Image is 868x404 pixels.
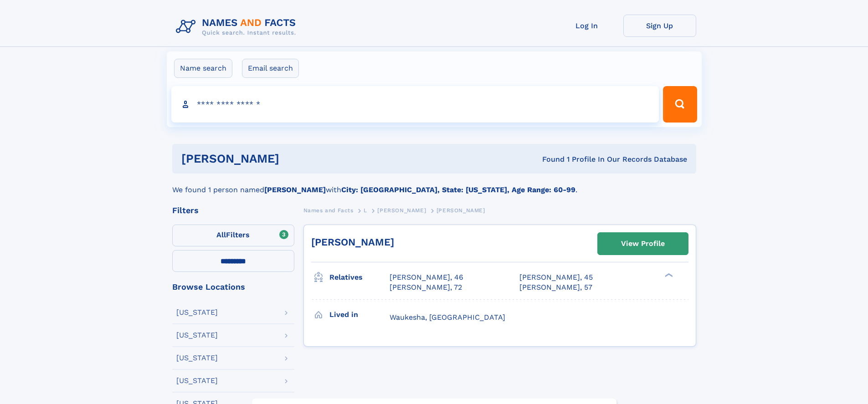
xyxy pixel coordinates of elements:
[390,313,505,322] span: Waukesha, [GEOGRAPHIC_DATA]
[176,332,218,339] div: [US_STATE]
[364,207,367,214] span: L
[623,15,696,37] a: Sign Up
[181,153,411,164] h1: [PERSON_NAME]
[377,205,426,216] a: [PERSON_NAME]
[176,377,218,384] div: [US_STATE]
[411,154,687,164] div: Found 1 Profile In Our Records Database
[390,272,463,282] a: [PERSON_NAME], 46
[329,270,390,285] h3: Relatives
[377,207,426,214] span: [PERSON_NAME]
[216,230,226,239] span: All
[621,233,665,254] div: View Profile
[303,205,354,216] a: Names and Facts
[598,233,688,255] a: View Profile
[172,174,696,195] div: We found 1 person named with .
[437,207,485,214] span: [PERSON_NAME]
[176,309,218,316] div: [US_STATE]
[519,272,593,282] a: [PERSON_NAME], 45
[172,283,294,291] div: Browse Locations
[311,236,394,248] a: [PERSON_NAME]
[519,282,592,292] a: [PERSON_NAME], 57
[242,59,299,78] label: Email search
[550,15,623,37] a: Log In
[264,185,326,194] b: [PERSON_NAME]
[174,59,232,78] label: Name search
[172,15,303,39] img: Logo Names and Facts
[364,205,367,216] a: L
[172,206,294,215] div: Filters
[329,307,390,322] h3: Lived in
[176,354,218,362] div: [US_STATE]
[663,272,673,278] div: ❯
[172,225,294,246] label: Filters
[663,86,697,123] button: Search Button
[390,282,462,292] a: [PERSON_NAME], 72
[171,86,659,123] input: search input
[341,185,575,194] b: City: [GEOGRAPHIC_DATA], State: [US_STATE], Age Range: 60-99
